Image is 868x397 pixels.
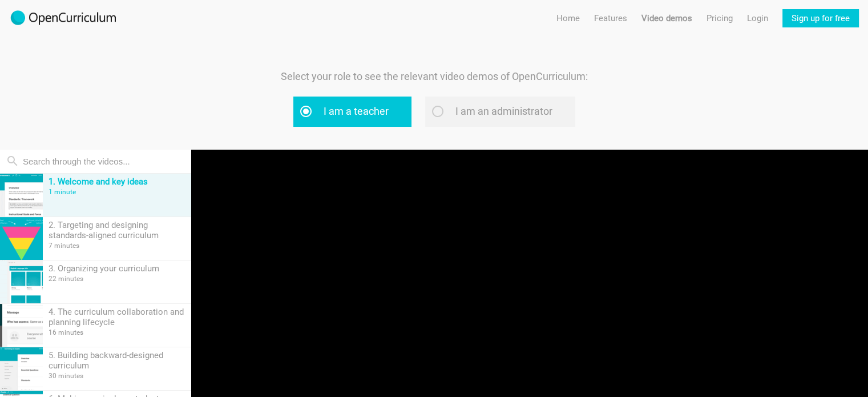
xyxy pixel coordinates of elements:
[49,328,185,336] div: 16 minutes
[556,9,580,27] a: Home
[641,9,692,27] a: Video demos
[49,263,185,274] div: 3. Organizing your curriculum
[293,97,411,127] label: I am a teacher
[49,177,185,187] div: 1. Welcome and key ideas
[425,97,575,127] label: I am an administrator
[747,9,768,27] a: Login
[246,69,623,85] p: Select your role to see the relevant video demos of OpenCurriculum:
[49,220,185,240] div: 2. Targeting and designing standards-aligned curriculum
[9,9,118,27] img: 2017-logo-m.png
[782,9,859,27] a: Sign up for free
[594,9,627,27] a: Features
[49,275,185,283] div: 22 minutes
[49,372,185,380] div: 30 minutes
[706,9,733,27] a: Pricing
[49,307,185,327] div: 4. The curriculum collaboration and planning lifecycle
[49,242,185,250] div: 7 minutes
[49,188,185,196] div: 1 minute
[49,350,185,371] div: 5. Building backward-designed curriculum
